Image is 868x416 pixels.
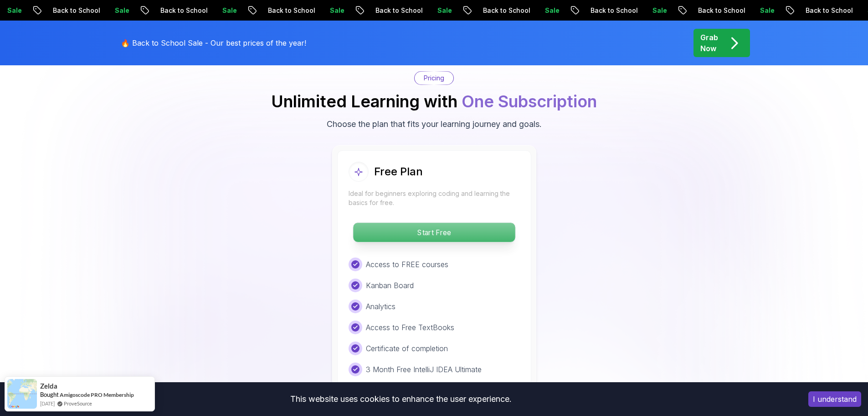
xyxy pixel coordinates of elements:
p: Back to School [365,6,426,15]
p: Access to Free TextBooks [366,322,454,333]
p: 🔥 Back to School Sale - Our best prices of the year! [121,37,306,48]
h2: Unlimited Learning with [271,92,597,111]
a: Amigoscode PRO Membership [60,391,134,399]
p: Choose the plan that fits your learning journey and goals. [327,118,542,131]
a: ProveSource [64,400,92,407]
span: Zelda [40,382,57,390]
p: Sale [104,6,133,15]
p: Start Free [353,223,515,242]
p: Back to School [257,6,319,15]
p: Sale [642,6,671,15]
button: Start Free [353,222,515,242]
p: Grab Now [700,32,718,54]
a: Start Free [349,228,520,237]
p: Access to FREE courses [366,259,448,270]
p: Pricing [424,74,444,83]
p: Back to School [472,6,534,15]
p: Sale [319,6,348,15]
p: Sale [749,6,778,15]
div: This website uses cookies to enhance the user experience. [7,389,795,409]
p: Analytics [366,301,395,312]
p: Kanban Board [366,280,414,291]
img: provesource social proof notification image [7,379,37,409]
p: Sale [426,6,456,15]
p: Back to School [795,6,857,15]
span: [DATE] [40,400,55,407]
span: One Subscription [462,91,597,111]
p: Sale [211,6,241,15]
button: Accept cookies [808,391,861,407]
h2: Free Plan [374,164,423,179]
p: Ideal for beginners exploring coding and learning the basics for free. [349,189,520,207]
p: Back to School [42,6,104,15]
span: Bought [40,391,59,398]
p: Back to School [580,6,642,15]
p: Back to School [149,6,211,15]
p: Back to School [687,6,749,15]
p: Certificate of completion [366,343,448,354]
p: Sale [534,6,563,15]
p: 3 Month Free IntelliJ IDEA Ultimate [366,364,482,375]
